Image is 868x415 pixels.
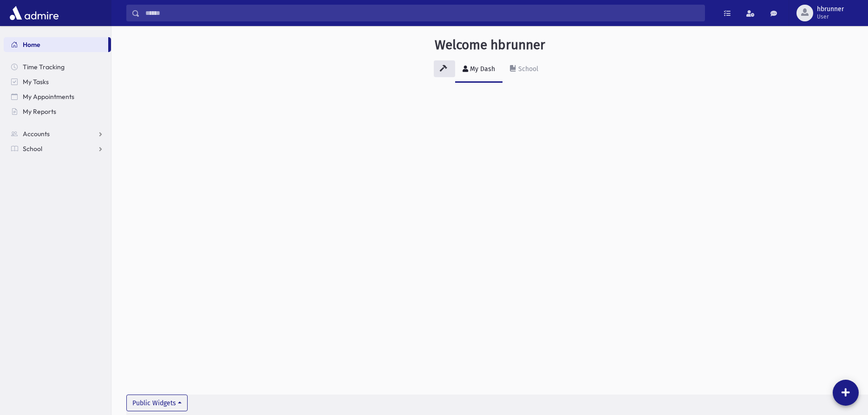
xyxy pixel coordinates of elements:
[455,57,503,83] a: My Dash
[503,57,546,83] a: School
[23,40,40,49] span: Home
[23,145,42,153] span: School
[4,104,111,119] a: My Reports
[4,126,111,141] a: Accounts
[516,65,538,73] div: School
[468,65,495,73] div: My Dash
[23,130,50,138] span: Accounts
[817,6,844,13] span: hbrunner
[4,59,111,74] a: Time Tracking
[4,74,111,89] a: My Tasks
[435,37,545,53] h3: Welcome hbrunner
[4,89,111,104] a: My Appointments
[4,141,111,156] a: School
[140,5,705,21] input: Search
[126,395,188,411] button: Public Widgets
[7,4,61,22] img: AdmirePro
[4,37,108,52] a: Home
[23,63,65,71] span: Time Tracking
[23,92,74,101] span: My Appointments
[817,13,844,20] span: User
[23,78,49,86] span: My Tasks
[23,107,56,116] span: My Reports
